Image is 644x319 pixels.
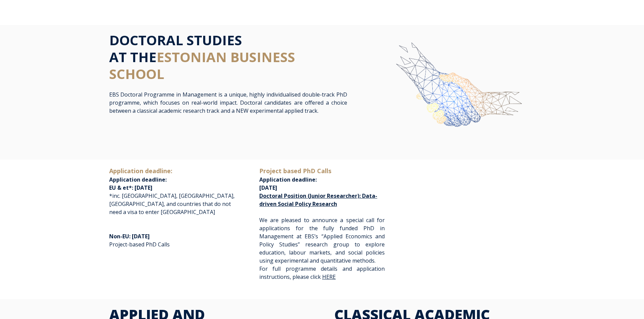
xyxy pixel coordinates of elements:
[259,265,385,281] span: For full programme details and application instructions, please click
[109,90,347,115] p: EBS Doctoral Programme in Management is a unique, highly individualised double-track PhD programm...
[259,167,331,175] span: Project based PhD Calls
[259,192,377,208] a: Doctoral Position (Junior Researcher): Data-driven Social Policy Research
[322,273,336,281] a: HERE
[109,48,295,83] span: ESTONIAN BUSINESS SCHOOL
[259,167,331,183] span: Application deadline:
[259,184,277,191] span: [DATE]
[259,216,385,264] span: We are pleased to announce a special call for applications for the fully funded PhD in Management...
[109,166,235,216] p: *inc. [GEOGRAPHIC_DATA], [GEOGRAPHIC_DATA], [GEOGRAPHIC_DATA], and countries that do not need a v...
[109,32,347,82] h1: DOCTORAL STUDIES AT THE
[372,32,535,158] img: img-ebs-hand
[109,224,235,257] p: Project-based PhD Calls
[109,176,167,183] span: Application deadline:
[109,184,152,191] span: EU & et*: [DATE]
[109,167,172,175] span: Application deadline:
[109,233,150,240] span: Non-EU: [DATE]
